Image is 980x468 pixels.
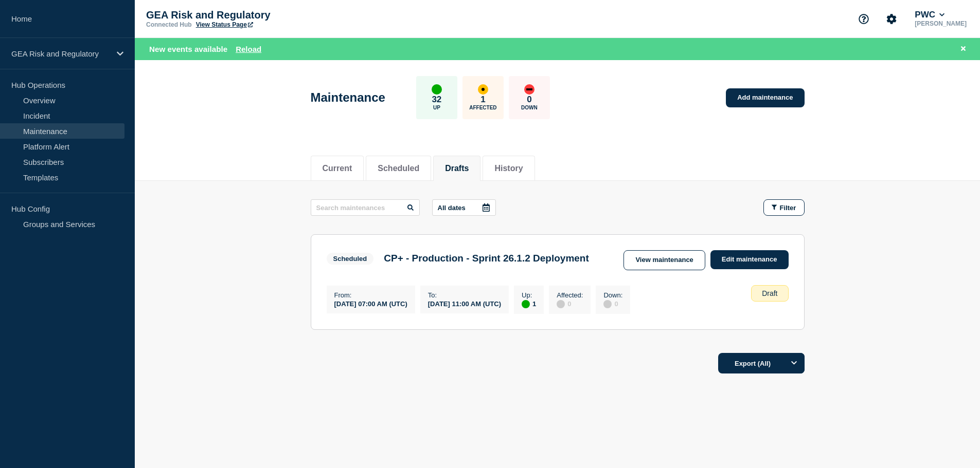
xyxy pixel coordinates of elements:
button: Support [853,8,875,30]
p: To : [428,291,501,299]
button: Filter [763,199,805,216]
button: All dates [432,199,496,216]
p: Up : [522,291,536,299]
p: Affected : [557,291,583,299]
p: GEA Risk and Regulatory [146,9,352,21]
div: 0 [603,299,622,308]
input: Search maintenances [311,199,420,216]
div: disabled [603,300,612,308]
div: 1 [522,299,536,308]
p: Connected Hub [146,21,192,28]
p: All dates [438,204,466,212]
div: [DATE] 07:00 AM (UTC) [334,299,407,308]
button: Current [323,164,352,173]
p: Down [521,105,538,110]
div: affected [478,84,488,95]
a: Add maintenance [726,88,804,107]
div: Draft [751,285,788,302]
div: up [432,84,442,95]
p: 0 [527,95,531,105]
a: View maintenance [623,250,705,270]
span: New events available [149,45,227,53]
button: Reload [236,45,261,53]
p: Up [433,105,440,110]
p: GEA Risk and Regulatory [11,49,110,58]
div: 0 [557,299,583,308]
div: up [522,300,530,308]
button: Options [784,353,805,373]
p: [PERSON_NAME] [913,20,969,27]
button: PWC [913,10,947,20]
a: View Status Page [196,21,253,28]
p: Down : [603,291,622,299]
p: 32 [432,95,441,105]
div: disabled [557,300,565,308]
button: Scheduled [378,164,419,173]
div: down [524,84,534,95]
button: Account settings [881,8,902,30]
h1: Maintenance [311,90,385,105]
span: Filter [780,204,796,212]
p: Affected [469,105,496,110]
p: From : [334,291,407,299]
p: 1 [480,95,485,105]
button: Export (All) [718,353,805,373]
a: Edit maintenance [710,250,789,269]
h3: CP+ - Production - Sprint 26.1.2 Deployment [384,253,589,264]
div: Scheduled [333,255,367,263]
button: Drafts [445,164,469,173]
button: History [494,164,523,173]
div: [DATE] 11:00 AM (UTC) [428,299,501,308]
